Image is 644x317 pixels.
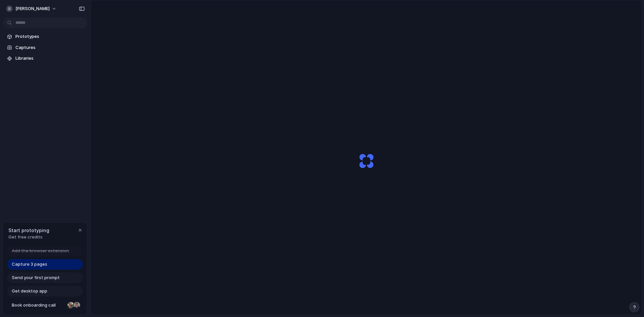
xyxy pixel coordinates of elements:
span: Prototypes [15,33,85,40]
span: Send your first prompt [12,274,60,281]
a: Prototypes [3,32,87,42]
a: Book onboarding call [7,300,83,311]
span: Book onboarding call [12,302,65,309]
span: Capture 3 pages [12,261,47,268]
a: Captures [3,43,87,53]
a: Get desktop app [7,286,83,297]
div: Christian Iacullo [73,301,81,309]
a: Libraries [3,53,87,63]
span: Libraries [15,55,85,62]
button: [PERSON_NAME] [3,3,60,14]
span: Get desktop app [12,288,47,295]
span: Get free credits [8,234,49,241]
span: Add the browser extension [12,248,69,254]
span: Captures [15,44,85,51]
div: Nicole Kubica [67,301,75,309]
span: Start prototyping [8,227,49,234]
span: [PERSON_NAME] [15,5,50,12]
